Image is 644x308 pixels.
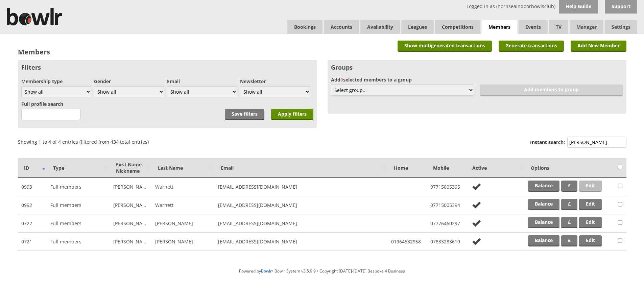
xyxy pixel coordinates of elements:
[239,268,405,274] span: Powered by • Bowlr System v3.5.9.9 • Copyright [DATE]-[DATE] Bespoke 4 Business
[605,20,637,34] span: Settings
[579,235,602,246] a: Edit
[579,199,602,210] a: Edit
[568,219,571,225] strong: £
[525,158,615,178] th: Options
[47,158,110,178] th: Type: activate to sort column ascending
[110,214,152,233] td: [PERSON_NAME]
[47,233,110,251] td: Full members
[21,63,313,71] h3: Filters
[287,20,323,34] a: Bookings
[561,181,577,192] a: £
[331,76,623,83] label: Add selected members to a group
[579,217,602,228] a: Edit
[388,158,427,178] th: Home
[435,20,480,34] a: Competitions
[215,158,388,178] th: Email: activate to sort column ascending
[110,233,152,251] td: [PERSON_NAME]
[398,41,492,52] a: Show multigenerated transactions
[401,20,434,34] a: Leagues
[18,196,47,214] td: 0992
[482,20,517,34] span: Members
[110,196,152,214] td: [PERSON_NAME]
[360,20,400,34] a: Availability
[470,219,483,228] img: no
[561,199,577,210] a: £
[47,214,110,233] td: Full members
[18,178,47,196] td: 0993
[18,214,47,233] td: 0722
[470,201,483,209] img: no
[47,196,110,214] td: Full members
[528,235,559,246] a: Balance
[110,158,152,178] th: First NameNickname: activate to sort column ascending
[427,214,466,233] td: 07776460297
[240,78,310,85] label: Newsletter
[427,158,466,178] th: Mobile
[18,233,47,251] td: 0721
[215,178,388,196] td: [EMAIL_ADDRESS][DOMAIN_NAME]
[215,196,388,214] td: [EMAIL_ADDRESS][DOMAIN_NAME]
[21,78,91,85] label: Membership type
[152,178,215,196] td: Warnett
[528,199,559,210] a: Balance
[568,200,571,207] strong: £
[549,20,568,34] span: TV
[561,217,577,228] a: £
[47,178,110,196] td: Full members
[110,178,152,196] td: [PERSON_NAME]
[427,196,466,214] td: 07715005394
[152,214,215,233] td: [PERSON_NAME]
[568,237,571,243] strong: £
[579,181,602,192] a: Edit
[152,158,215,178] th: Last Name: activate to sort column ascending
[427,178,466,196] td: 07715005395
[528,181,559,192] a: Balance
[152,196,215,214] td: Warnett
[519,20,548,34] a: Events
[561,235,577,246] a: £
[18,135,149,145] div: Showing 1 to 4 of 4 entries (filtered from 434 total entries)
[570,20,603,34] span: Manager
[427,233,466,251] td: 07833283619
[568,182,571,189] strong: £
[499,41,564,52] a: Generate transactions
[215,214,388,233] td: [EMAIL_ADDRESS][DOMAIN_NAME]
[167,78,237,85] label: Email
[340,76,343,83] span: 0
[567,137,626,148] input: Instant search:
[466,158,525,178] th: Active: activate to sort column ascending
[528,217,559,228] a: Balance
[530,137,626,149] label: Instant search:
[331,63,623,71] h3: Groups
[18,47,50,56] h2: Members
[324,20,359,34] span: Accounts
[470,183,483,191] img: no
[225,109,264,120] a: Save filters
[94,78,164,85] label: Gender
[261,268,272,274] a: Bowlr
[152,233,215,251] td: [PERSON_NAME]
[470,237,483,246] img: no
[21,101,63,107] label: Full profile search
[18,158,47,178] th: ID: activate to sort column ascending
[215,233,388,251] td: [EMAIL_ADDRESS][DOMAIN_NAME]
[388,233,427,251] td: 01964532958
[21,109,80,120] input: 3 characters minimum
[571,41,626,52] a: Add New Member
[271,109,313,120] input: Apply filters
